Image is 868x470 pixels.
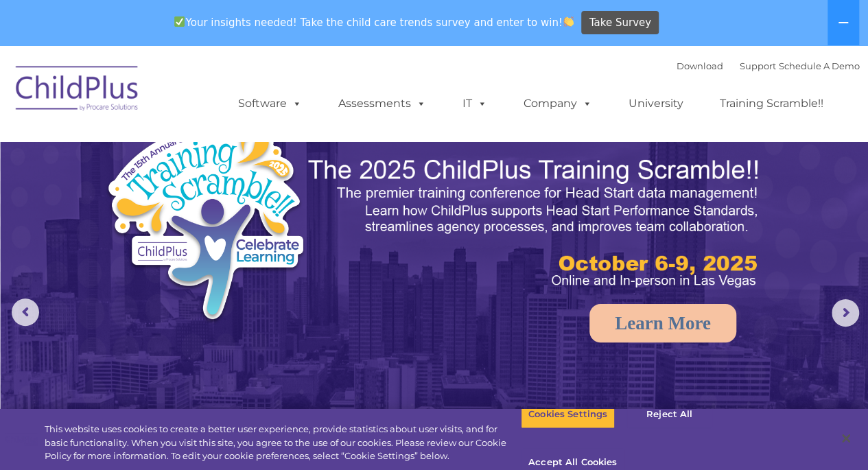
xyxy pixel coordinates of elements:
button: Close [831,423,861,454]
a: Software [224,90,316,117]
a: University [615,90,697,117]
a: Schedule A Demo [779,60,860,71]
span: Your insights needed! Take the child care trends survey and enter to win! [169,9,580,36]
a: Company [510,90,606,117]
span: Take Survey [589,11,651,35]
img: ✅ [174,16,185,27]
a: Assessments [325,90,440,117]
a: Learn More [589,304,736,342]
button: Cookies Settings [521,400,615,429]
span: Last name [191,91,233,101]
div: This website uses cookies to create a better user experience, provide statistics about user visit... [45,423,521,463]
img: 👏 [563,16,574,27]
a: Support [740,60,776,71]
a: Take Survey [581,11,659,35]
a: Training Scramble!! [706,90,837,117]
a: Download [677,60,723,71]
button: Reject All [626,400,712,429]
span: Phone number [191,147,249,157]
img: ChildPlus by Procare Solutions [9,56,146,125]
a: IT [449,90,501,117]
font: | [677,60,860,71]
